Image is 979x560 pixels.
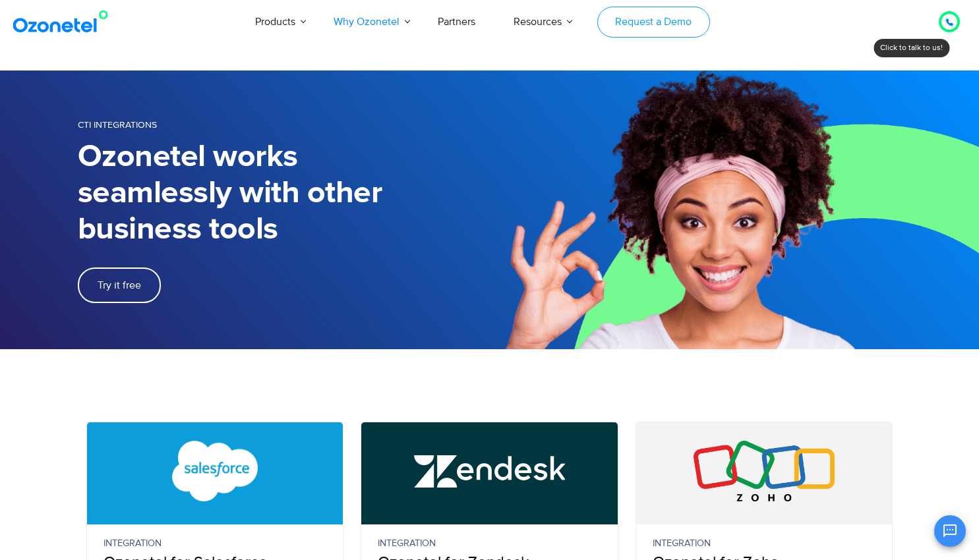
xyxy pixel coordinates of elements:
a: Try it free [78,267,161,303]
span: Try it free [98,280,141,291]
h1: Ozonetel works seamlessly with other business tools [78,139,490,248]
small: Integration [378,536,601,551]
button: Open chat [934,515,966,547]
a: Request a Demo [597,7,710,38]
small: Integration [104,536,327,551]
small: Integration [653,536,876,551]
img: Salesforce CTI Integration with Call Center Software [140,441,291,501]
img: Zendesk Call Center Integration [414,441,565,501]
span: CTI Integrations [78,119,157,130]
